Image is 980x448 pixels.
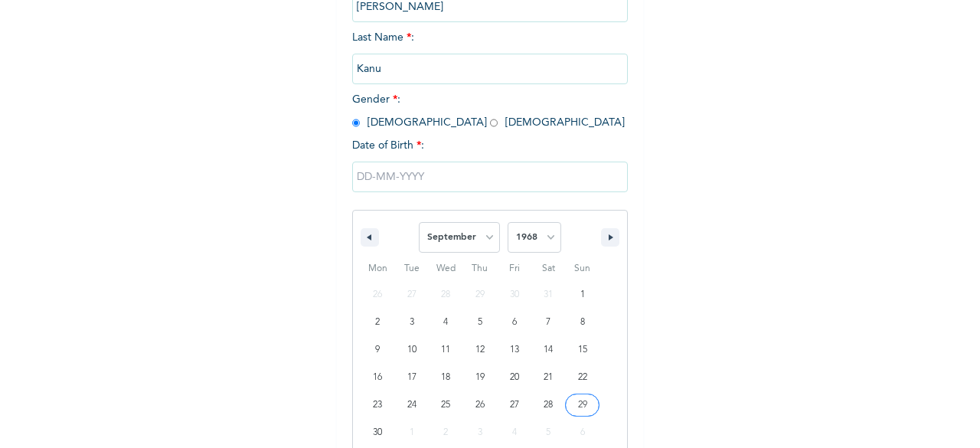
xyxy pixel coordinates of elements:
button: 5 [463,309,498,336]
span: 25 [441,391,450,419]
button: 23 [361,391,395,419]
button: 8 [565,309,599,336]
button: 28 [531,391,566,419]
button: 6 [497,309,531,336]
span: 26 [475,391,485,419]
button: 30 [361,419,395,446]
span: 2 [375,309,380,336]
span: 5 [478,309,482,336]
span: 10 [407,336,416,364]
button: 25 [429,391,463,419]
button: 27 [497,391,531,419]
span: 23 [373,391,382,419]
button: 18 [429,364,463,391]
span: Sat [531,257,566,281]
button: 24 [395,391,430,419]
input: Enter your last name [352,54,628,84]
span: Gender : [DEMOGRAPHIC_DATA] [DEMOGRAPHIC_DATA] [352,94,625,128]
span: Thu [463,257,498,281]
span: 4 [443,309,448,336]
span: 19 [475,364,485,391]
span: 6 [512,309,517,336]
button: 15 [565,336,599,364]
span: 15 [578,336,587,364]
button: 20 [497,364,531,391]
span: 20 [510,364,519,391]
button: 17 [395,364,430,391]
span: 24 [407,391,416,419]
button: 9 [361,336,395,364]
button: 3 [395,309,430,336]
span: 22 [578,364,587,391]
span: Wed [429,257,463,281]
button: 13 [497,336,531,364]
span: Fri [497,257,531,281]
button: 12 [463,336,498,364]
span: Tue [395,257,430,281]
span: 13 [510,336,519,364]
span: 30 [373,419,382,446]
span: 8 [580,309,585,336]
button: 4 [429,309,463,336]
span: 21 [544,364,553,391]
button: 7 [531,309,566,336]
span: Sun [565,257,599,281]
span: 29 [578,391,587,419]
span: 9 [375,336,380,364]
button: 14 [531,336,566,364]
span: Last Name : [352,32,628,74]
span: 17 [407,364,416,391]
span: Mon [361,257,395,281]
span: 12 [475,336,485,364]
span: 11 [441,336,450,364]
span: 7 [546,309,550,336]
span: 28 [544,391,553,419]
button: 11 [429,336,463,364]
button: 10 [395,336,430,364]
span: 1 [580,281,585,309]
button: 2 [361,309,395,336]
span: Date of Birth : [352,138,424,154]
input: DD-MM-YYYY [352,162,628,192]
button: 1 [565,281,599,309]
button: 16 [361,364,395,391]
span: 14 [544,336,553,364]
button: 19 [463,364,498,391]
button: 21 [531,364,566,391]
button: 26 [463,391,498,419]
span: 18 [441,364,450,391]
button: 22 [565,364,599,391]
span: 16 [373,364,382,391]
button: 29 [565,391,599,419]
span: 3 [410,309,414,336]
span: 27 [510,391,519,419]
